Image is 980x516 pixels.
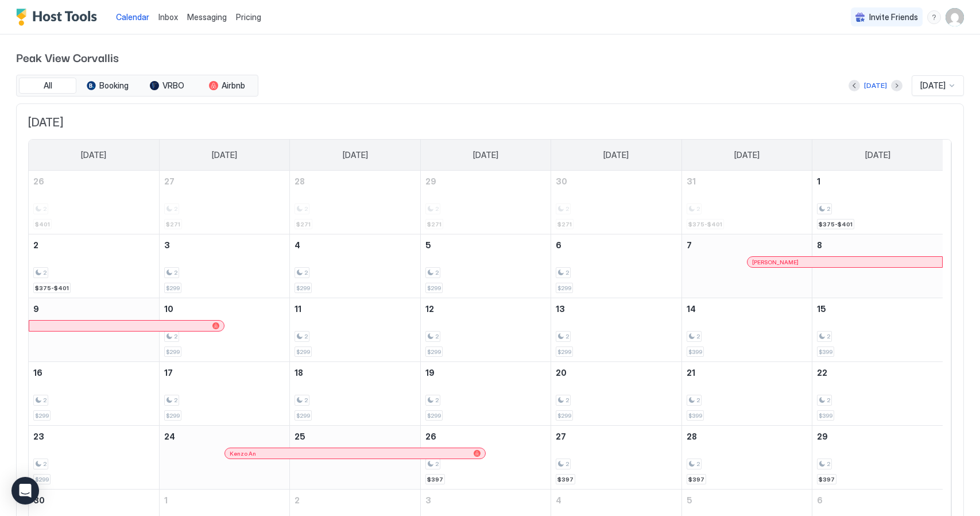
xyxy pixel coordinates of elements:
span: 26 [425,432,436,441]
a: November 4, 2025 [290,234,420,256]
a: Host Tools Logo [16,9,102,26]
span: 18 [295,368,303,378]
span: 2 [435,460,439,468]
span: 2 [827,460,830,468]
span: 2 [696,396,700,404]
a: November 25, 2025 [290,426,420,447]
a: October 27, 2025 [160,171,289,192]
a: November 29, 2025 [812,426,943,447]
span: $375-$401 [35,284,69,292]
span: $299 [557,412,571,419]
a: December 3, 2025 [421,490,551,511]
span: $399 [819,412,832,419]
span: Invite Friends [869,12,918,22]
span: 16 [33,368,42,378]
td: November 2, 2025 [29,234,159,298]
td: November 8, 2025 [812,234,943,298]
span: 14 [687,304,696,314]
span: 1 [817,176,820,186]
span: $299 [427,348,441,356]
td: November 16, 2025 [29,362,159,426]
td: November 26, 2025 [420,426,551,490]
span: 12 [425,304,434,314]
td: November 7, 2025 [681,234,812,298]
a: Friday [723,140,771,171]
a: November 7, 2025 [682,234,812,256]
span: 2 [827,205,830,213]
span: $299 [557,348,571,356]
span: Messaging [187,12,227,22]
button: Next month [891,80,902,91]
a: October 28, 2025 [290,171,420,192]
span: 4 [556,495,561,505]
div: menu [927,10,941,24]
td: November 23, 2025 [29,426,159,490]
span: $299 [427,412,441,419]
span: $399 [688,412,702,419]
span: Airbnb [222,80,245,91]
a: December 4, 2025 [551,490,681,511]
span: 30 [556,176,567,186]
td: November 21, 2025 [681,362,812,426]
td: November 25, 2025 [290,426,420,490]
a: November 30, 2025 [29,490,159,511]
a: November 3, 2025 [160,234,289,256]
td: November 11, 2025 [290,298,420,362]
span: 24 [164,432,175,441]
span: 2 [435,333,439,340]
span: $299 [427,284,441,292]
a: October 26, 2025 [29,171,159,192]
span: 21 [687,368,695,378]
span: Pricing [236,12,261,22]
span: 13 [556,304,565,314]
span: 2 [174,333,177,340]
span: 9 [33,304,39,314]
span: 6 [817,495,823,505]
a: Wednesday [462,140,510,171]
span: 2 [565,269,569,276]
a: Monday [200,140,249,171]
span: 2 [827,333,830,340]
a: Thursday [592,140,640,171]
span: 19 [425,368,435,378]
a: November 20, 2025 [551,362,681,383]
td: November 17, 2025 [159,362,289,426]
span: $397 [557,476,574,483]
a: November 1, 2025 [812,171,943,192]
a: November 10, 2025 [160,298,289,319]
td: October 31, 2025 [681,171,812,234]
span: $299 [557,284,571,292]
span: 2 [565,396,569,404]
a: November 22, 2025 [812,362,943,383]
td: October 27, 2025 [159,171,289,234]
span: $375-$401 [819,221,853,228]
a: November 21, 2025 [682,362,812,383]
a: November 5, 2025 [421,234,551,256]
a: November 24, 2025 [160,426,289,447]
span: 2 [304,396,308,404]
span: $299 [166,348,180,356]
span: [DATE] [28,115,952,130]
td: November 4, 2025 [290,234,420,298]
a: November 17, 2025 [160,362,289,383]
div: Open Intercom Messenger [11,477,39,505]
span: $299 [296,412,310,419]
span: 2 [295,495,300,505]
td: November 10, 2025 [159,298,289,362]
span: [DATE] [81,150,106,160]
a: Messaging [187,11,227,23]
span: 23 [33,432,44,441]
span: $397 [688,476,704,483]
button: All [19,78,76,94]
span: 2 [565,460,569,468]
span: 25 [295,432,305,441]
a: November 8, 2025 [812,234,943,256]
td: November 28, 2025 [681,426,812,490]
span: 2 [696,460,700,468]
span: 2 [435,396,439,404]
span: 2 [174,269,177,276]
div: [DATE] [864,80,887,91]
td: October 28, 2025 [290,171,420,234]
span: [DATE] [212,150,237,160]
td: November 12, 2025 [420,298,551,362]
